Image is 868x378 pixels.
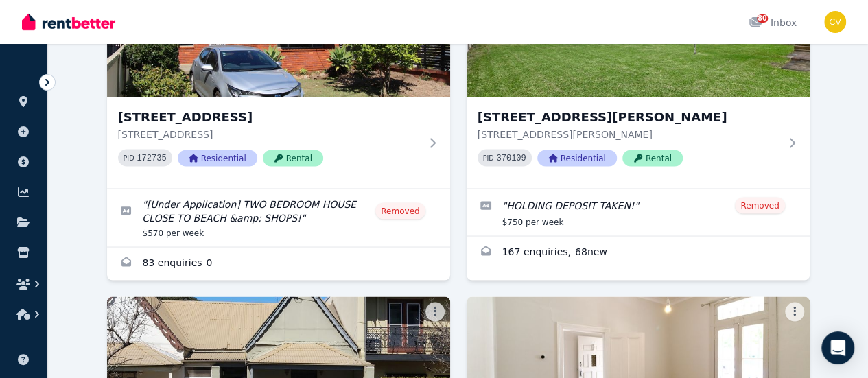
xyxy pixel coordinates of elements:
[425,302,445,321] button: More options
[467,236,810,269] a: Enquiries for 46 Lynwen Cres, Banksia
[178,150,257,166] span: Residential
[11,75,54,85] span: ORGANISE
[496,153,526,163] code: 370109
[137,153,166,163] code: 172735
[483,154,494,161] small: PID
[124,154,134,161] small: PID
[467,189,810,235] a: Edit listing: HOLDING DEPOSIT TAKEN!
[478,108,779,127] h3: [STREET_ADDRESS][PERSON_NAME]
[478,127,779,141] p: [STREET_ADDRESS][PERSON_NAME]
[22,12,115,32] img: RentBetter
[107,189,450,246] a: Edit listing: [Under Application] TWO BEDROOM HOUSE CLOSE TO BEACH &amp; SHOPS!
[118,108,420,127] h3: [STREET_ADDRESS]
[118,127,420,141] p: [STREET_ADDRESS]
[263,150,323,166] span: Rental
[785,302,804,321] button: More options
[537,150,617,166] span: Residential
[821,331,854,364] div: Open Intercom Messenger
[107,247,450,280] a: Enquiries for 32 Clareville Avenue, Sandringham
[622,150,683,166] span: Rental
[749,16,797,29] div: Inbox
[757,14,768,23] span: 80
[824,11,846,33] img: Con Vafeas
